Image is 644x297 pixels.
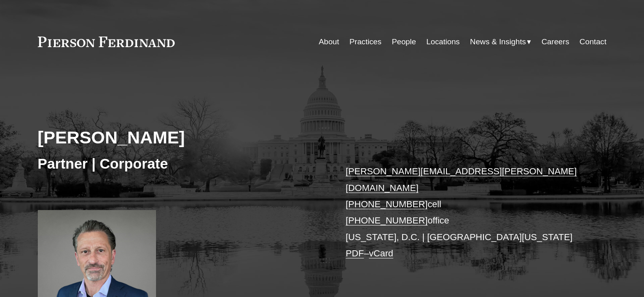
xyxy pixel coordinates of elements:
[470,34,531,50] a: folder dropdown
[349,34,382,50] a: Practices
[542,34,569,50] a: Careers
[346,163,583,262] p: cell office [US_STATE], D.C. | [GEOGRAPHIC_DATA][US_STATE] –
[470,35,526,49] span: News & Insights
[369,248,393,258] a: vCard
[346,199,428,209] a: [PHONE_NUMBER]
[346,166,577,193] a: [PERSON_NAME][EMAIL_ADDRESS][PERSON_NAME][DOMAIN_NAME]
[579,34,606,50] a: Contact
[38,127,322,148] h2: [PERSON_NAME]
[319,34,339,50] a: About
[38,155,322,173] h3: Partner | Corporate
[392,34,416,50] a: People
[346,248,364,258] a: PDF
[426,34,460,50] a: Locations
[346,215,428,225] a: [PHONE_NUMBER]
